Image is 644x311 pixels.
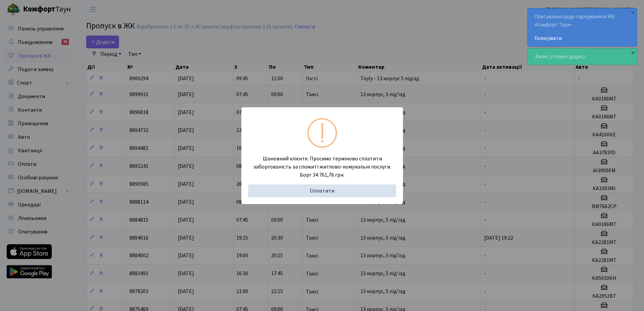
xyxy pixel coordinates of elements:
[248,184,396,197] a: Оплатити
[534,34,630,42] a: Голосувати
[528,48,637,65] div: Запис успішно додано.
[248,155,396,197] div: Шановний клієнте. Просимо терміново сплатити заборгованість за спожиті житлово-комунальні послуги...
[629,9,636,16] div: ×
[528,8,637,46] div: Опитування щодо паркування в ЖК «Комфорт Таун»
[629,49,636,56] div: ×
